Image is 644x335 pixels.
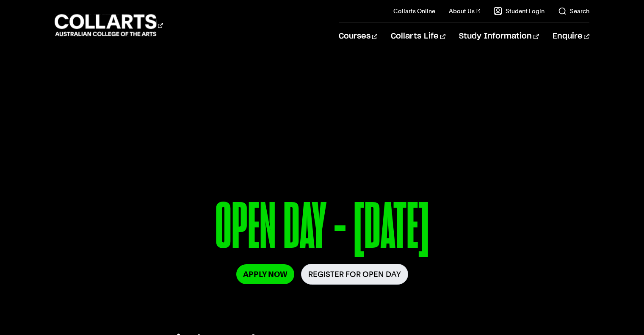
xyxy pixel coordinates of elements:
p: OPEN DAY - [DATE] [72,194,572,264]
a: Apply Now [236,264,294,284]
a: Collarts Online [393,7,435,15]
div: Go to homepage [55,13,163,37]
a: Student Login [494,7,544,15]
a: Courses [339,22,377,50]
a: About Us [449,7,480,15]
a: Register for Open Day [301,264,408,285]
a: Collarts Life [391,22,445,50]
a: Study Information [459,22,539,50]
a: Enquire [553,22,589,50]
a: Search [558,7,589,15]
